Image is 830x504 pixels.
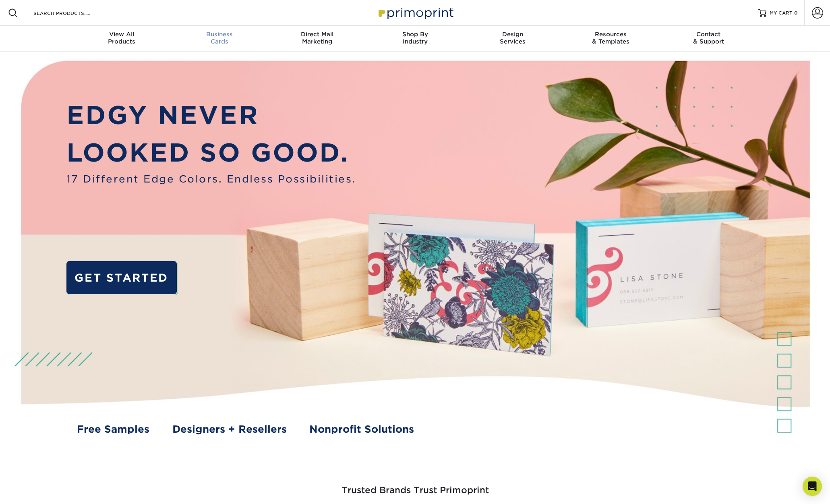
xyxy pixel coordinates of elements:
[660,31,758,38] span: Contact
[77,422,149,437] a: Free Samples
[170,31,268,45] div: Cards
[170,26,268,52] a: BusinessCards
[794,10,798,16] span: 0
[464,26,562,52] a: DesignServices
[73,26,171,52] a: View AllProducts
[366,26,464,52] a: Shop ByIndustry
[2,479,68,501] iframe: Google Customer Reviews
[66,97,356,134] p: EDGY NEVER
[73,31,171,38] span: View All
[73,31,171,45] div: Products
[268,31,366,38] span: Direct Mail
[366,31,464,45] div: Industry
[172,422,287,437] a: Designers + Resellers
[562,31,660,38] span: Resources
[464,31,562,38] span: Design
[170,31,268,38] span: Business
[268,31,366,45] div: Marketing
[464,31,562,45] div: Services
[66,261,177,294] a: GET STARTED
[375,4,455,21] img: Primoprint
[366,31,464,38] span: Shop By
[66,172,356,187] span: 17 Different Edge Colors. Endless Possibilities.
[660,31,758,45] div: & Support
[33,8,111,18] input: SEARCH PRODUCTS.....
[660,26,758,52] a: Contact& Support
[66,134,356,172] p: LOOKED SO GOOD.
[268,26,366,52] a: Direct MailMarketing
[770,10,793,17] span: MY CART
[562,31,660,45] div: & Templates
[562,26,660,52] a: Resources& Templates
[803,477,822,496] div: Open Intercom Messenger
[309,422,414,437] a: Nonprofit Solutions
